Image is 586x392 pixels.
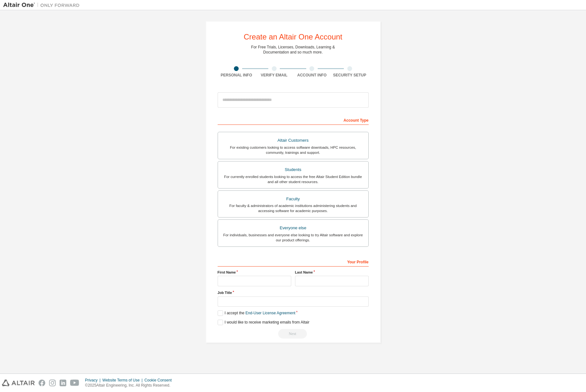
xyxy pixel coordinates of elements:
[222,145,365,155] div: For existing customers looking to access software downloads, HPC resources, community, trainings ...
[218,320,309,325] label: I would like to receive marketing emails from Altair
[2,380,35,386] img: altair_logo.svg
[222,174,365,184] div: For currently enrolled students looking to access the free Altair Student Edition bundle and all ...
[245,311,295,315] a: End-User License Agreement
[144,378,175,383] div: Cookie Consent
[244,33,343,41] div: Create an Altair One Account
[60,380,66,386] img: linkedin.svg
[222,224,365,232] div: Everyone else
[218,115,369,125] div: Account Type
[222,165,365,174] div: Students
[293,73,331,78] div: Account Info
[255,73,293,78] div: Verify Email
[331,73,369,78] div: Security Setup
[295,270,369,275] label: Last Name
[251,45,335,55] div: For Free Trials, Licenses, Downloads, Learning & Documentation and so much more.
[85,383,176,388] p: © 2025 Altair Engineering, Inc. All Rights Reserved.
[39,380,45,386] img: facebook.svg
[222,136,365,145] div: Altair Customers
[222,195,365,203] div: Faculty
[218,310,295,316] label: I accept the
[85,378,102,383] div: Privacy
[222,232,365,243] div: For individuals, businesses and everyone else looking to try Altair software and explore our prod...
[3,2,83,8] img: Altair One
[218,256,369,267] div: Your Profile
[49,380,56,386] img: instagram.svg
[218,290,369,295] label: Job Title
[218,73,256,78] div: Personal Info
[218,329,369,339] div: Read and acccept EULA to continue
[70,380,79,386] img: youtube.svg
[218,270,291,275] label: First Name
[102,378,144,383] div: Website Terms of Use
[222,203,365,213] div: For faculty & administrators of academic institutions administering students and accessing softwa...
